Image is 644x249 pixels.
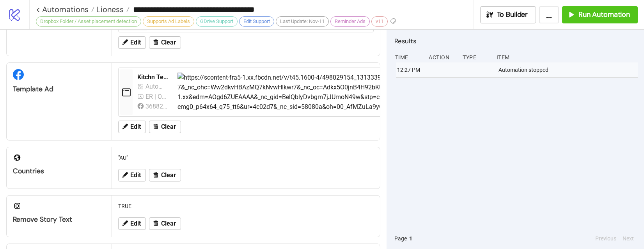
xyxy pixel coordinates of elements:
div: ER | Originals_Sales [145,92,168,101]
div: Countries [13,167,105,176]
a: Lioness [94,5,130,13]
button: Next [620,234,636,243]
h2: Results [394,36,638,46]
button: ... [539,6,559,23]
div: Remove Story Text [13,215,105,224]
button: 1 [407,234,415,243]
button: Edit [118,217,146,230]
span: Edit [130,172,141,179]
span: Clear [161,220,176,227]
span: To Builder [497,10,528,19]
button: Edit [118,121,146,133]
div: GDrive Support [196,16,238,27]
button: Edit [118,169,146,181]
span: Clear [161,123,176,130]
button: Clear [149,217,181,230]
div: Edit Support [239,16,274,27]
div: Action [428,50,456,65]
div: Item [496,50,638,65]
span: Run Automation [578,10,630,19]
span: Page [394,234,407,243]
div: Supports Ad Labels [143,16,194,27]
div: 368823186994923 [145,101,168,111]
span: Edit [130,39,141,46]
span: Clear [161,172,176,179]
div: Automatic - Sales V6 - Kitchn [145,82,168,91]
div: Template Ad [13,85,105,94]
div: Automation stopped [498,62,640,77]
div: Reminder Ads [330,16,370,27]
span: Lioness [94,4,124,14]
a: < Automations [36,5,94,13]
div: v11 [371,16,388,27]
span: Clear [161,39,176,46]
button: Previous [593,234,619,243]
div: Last Update: Nov-11 [276,16,329,27]
button: Clear [149,169,181,181]
div: Kitchn Template v2 [137,73,171,82]
span: Edit [130,220,141,227]
div: Time [394,50,423,65]
div: Type [462,50,490,65]
div: 12:27 PM [396,62,425,77]
div: TRUE [115,199,377,213]
button: Clear [149,121,181,133]
button: Clear [149,36,181,49]
span: Edit [130,123,141,130]
button: Run Automation [562,6,638,23]
button: To Builder [480,6,536,23]
div: "AU" [115,150,377,165]
div: Dropbox Folder / Asset placement detection [36,16,141,27]
button: Edit [118,36,146,49]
